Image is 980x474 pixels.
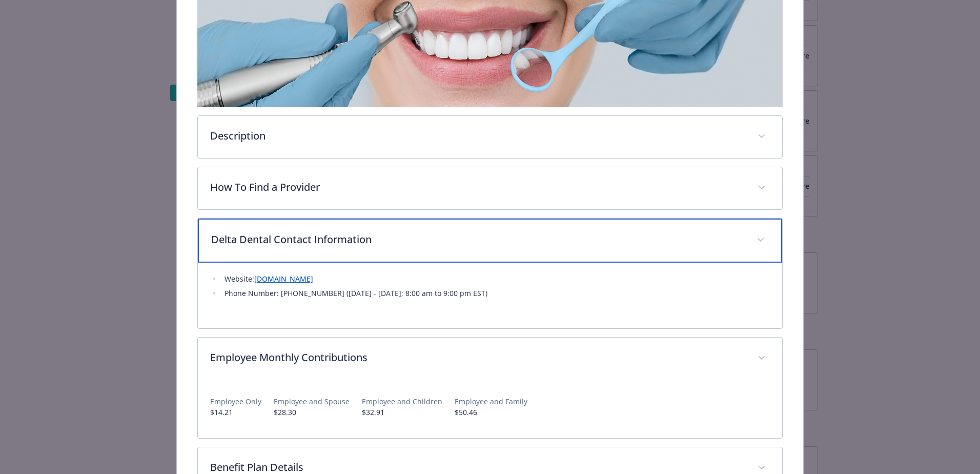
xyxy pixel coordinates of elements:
[274,407,350,418] p: $28.30
[455,407,527,418] p: $50.46
[198,116,782,158] div: Description
[198,167,782,209] div: How To Find a Provider
[274,396,350,407] p: Employee and Spouse
[221,273,770,285] li: Website:
[210,407,261,418] p: $14.21
[198,338,782,380] div: Employee Monthly Contributions
[362,407,442,418] p: $32.91
[210,350,745,365] p: Employee Monthly Contributions
[455,396,527,407] p: Employee and Family
[211,232,744,247] p: Delta Dental Contact Information
[221,287,770,300] li: Phone Number: [PHONE_NUMBER] ([DATE] - [DATE]; 8:00 am to 9:00 pm EST)
[362,396,442,407] p: Employee and Children
[210,128,745,144] p: Description
[210,396,261,407] p: Employee Only
[198,380,782,438] div: Employee Monthly Contributions
[198,219,782,263] div: Delta Dental Contact Information
[254,274,313,284] a: [DOMAIN_NAME]
[198,263,782,328] div: Delta Dental Contact Information
[210,180,745,195] p: How To Find a Provider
